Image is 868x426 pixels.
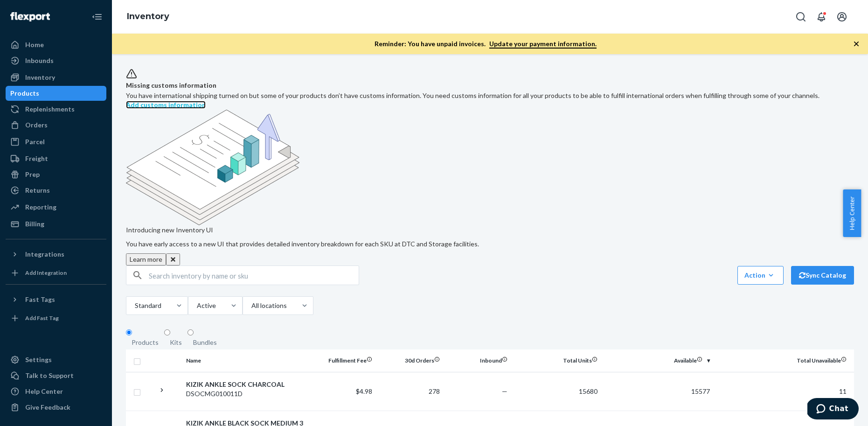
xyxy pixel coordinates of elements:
[6,311,106,326] a: Add Fast Tag
[135,301,160,310] div: Standard
[376,349,444,372] th: 30d Orders
[444,349,511,372] th: Inbound
[25,219,44,229] div: Billing
[25,40,44,49] div: Home
[6,216,106,231] a: Billing
[149,266,359,285] input: Search inventory by name or sku
[25,295,55,304] div: Fast Tags
[376,372,444,411] td: 278
[6,400,106,415] button: Give Feedback
[714,349,854,372] th: Total Unavailable
[25,250,64,259] div: Integrations
[6,167,106,182] a: Prep
[375,39,597,49] p: Reminder: You have unpaid invoices.
[6,86,106,101] a: Products
[6,134,106,149] a: Parcel
[25,186,50,195] div: Returns
[6,151,106,166] a: Freight
[126,101,206,109] a: Add customs information
[126,80,854,91] span: Missing customs information
[166,253,180,265] button: Close
[6,118,106,133] a: Orders
[25,314,59,322] div: Add Fast Tag
[843,189,861,237] button: Help Center
[356,387,372,395] span: $4.98
[25,371,74,380] div: Talk to Support
[186,389,305,398] div: DSOCMG010011D
[119,3,177,30] ol: breadcrumbs
[126,110,299,225] img: new-reports-banner-icon.82668bd98b6a51aee86340f2a7b77ae3.png
[6,183,106,198] a: Returns
[193,338,217,347] div: Bundles
[792,7,810,26] button: Open Search Box
[691,387,710,395] span: 15577
[812,7,831,26] button: Open notifications
[6,53,106,68] a: Inbounds
[807,398,859,421] iframe: Opens a widget where you can chat to one of our agents
[791,266,854,285] button: Sync Catalog
[126,253,166,265] button: Learn more
[6,200,106,215] a: Reporting
[489,40,597,49] a: Update your payment information.
[25,355,52,364] div: Settings
[25,56,54,65] div: Inbounds
[25,137,45,147] div: Parcel
[182,349,309,372] th: Name
[10,89,39,98] div: Products
[833,7,851,26] button: Open account menu
[25,269,67,277] div: Add Integration
[25,170,40,179] div: Prep
[161,301,162,310] input: Standard
[25,120,48,130] div: Orders
[744,271,777,280] div: Action
[6,102,106,117] a: Replenishments
[126,225,854,235] p: Introducing new Inventory UI
[25,73,55,82] div: Inventory
[287,301,288,310] input: All locations
[127,11,169,21] a: Inventory
[309,349,376,372] th: Fulfillment Fee
[6,247,106,262] button: Integrations
[25,403,70,412] div: Give Feedback
[6,368,106,383] button: Talk to Support
[126,329,132,335] input: Products
[6,37,106,52] a: Home
[601,349,714,372] th: Available
[6,70,106,85] a: Inventory
[186,380,305,389] div: KIZIK ANKLE SOCK CHARCOAL
[839,387,847,395] span: 11
[6,265,106,280] a: Add Integration
[6,384,106,399] a: Help Center
[579,387,597,395] span: 15680
[25,154,48,163] div: Freight
[187,329,194,335] input: Bundles
[216,301,217,310] input: Active
[10,12,50,21] img: Flexport logo
[25,387,63,396] div: Help Center
[132,338,159,347] div: Products
[737,266,784,285] button: Action
[6,352,106,367] a: Settings
[251,301,286,310] div: All locations
[126,91,854,100] div: You have international shipping turned on but some of your products don’t have customs informatio...
[25,203,56,212] div: Reporting
[197,301,215,310] div: Active
[126,239,854,249] p: You have early access to a new UI that provides detailed inventory breakdown for each SKU at DTC ...
[170,338,182,347] div: Kits
[511,349,601,372] th: Total Units
[6,292,106,307] button: Fast Tags
[164,329,170,335] input: Kits
[88,7,106,26] button: Close Navigation
[502,387,507,395] span: —
[25,105,75,114] div: Replenishments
